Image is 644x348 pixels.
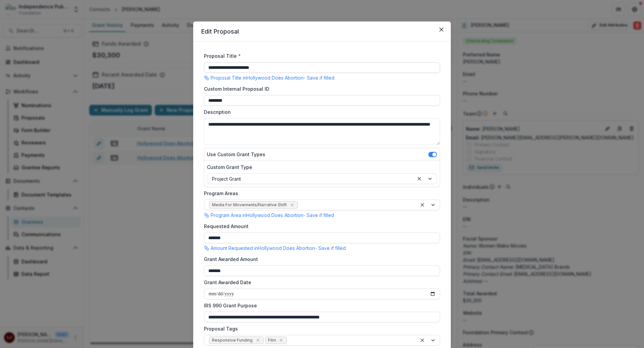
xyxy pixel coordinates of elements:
span: Film [268,338,276,343]
p: Amount Requested in Hollywood Does Abortion - Save if filled [211,245,346,252]
div: Clear selected options [418,201,426,209]
div: Clear selected options [415,175,423,183]
label: IRS 990 Grant Purpose [204,302,436,309]
label: Grant Awarded Amount [204,256,436,263]
button: Close [436,24,447,35]
span: Media For Movements/Narrative Shift [212,203,287,207]
div: Remove Film [278,337,284,344]
div: Remove Responsive Funding [255,337,261,344]
p: Proposal Title in Hollywood Does Abortion - Save if filled [211,74,334,81]
header: Edit Proposal [193,21,451,42]
label: Grant Awarded Date [204,279,436,286]
label: Custom Internal Proposal ID [204,85,436,92]
label: Requested Amount [204,223,436,230]
label: Description [204,108,436,116]
label: Proposal Title [204,52,436,59]
label: Custom Grant Type [207,164,433,171]
span: Responsive Funding [212,338,253,343]
label: Proposal Tags [204,325,436,332]
label: Use Custom Grant Types [207,151,265,158]
div: Remove Media For Movements/Narrative Shift [289,202,296,208]
p: Program Area in Hollywood Does Abortion - Save if filled [211,212,334,219]
div: Clear selected options [418,336,426,344]
label: Program Areas [204,190,436,197]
